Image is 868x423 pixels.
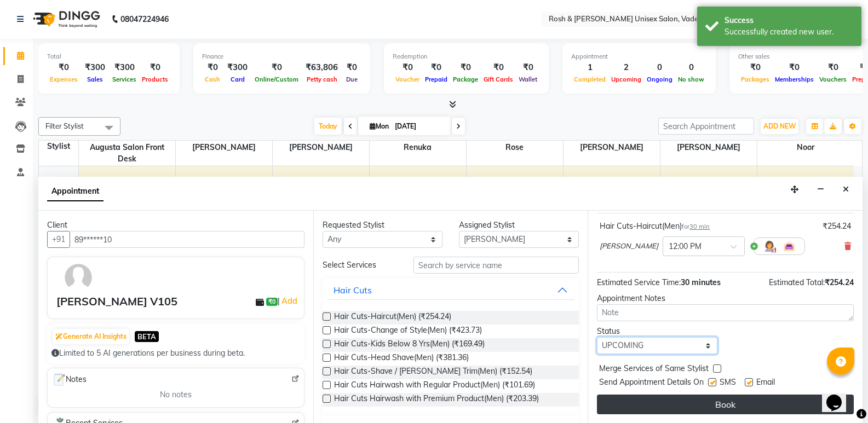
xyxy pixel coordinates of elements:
[597,326,717,337] div: Status
[47,76,81,83] span: Expenses
[481,61,516,74] div: ₹0
[334,379,535,393] span: Hair Cuts Hairwash with Regular Product(Men) (₹101.69)
[139,76,171,83] span: Products
[314,259,405,271] div: Select Services
[608,61,644,74] div: 2
[817,76,849,83] span: Vouchers
[252,76,301,83] span: Online/Custom
[772,76,817,83] span: Memberships
[681,277,721,287] span: 30 minutes
[81,61,110,74] div: ₹300
[600,221,710,232] div: Hair Cuts-Haircut(Men)
[47,182,104,201] span: Appointment
[266,298,278,306] span: ₹0
[334,352,469,366] span: Hair Cuts-Head Shave(Men) (₹381.36)
[202,61,223,74] div: ₹0
[413,257,579,274] input: Search by service name
[599,376,704,390] span: Send Appointment Details On
[600,241,658,252] span: [PERSON_NAME]
[304,76,340,83] span: Petty cash
[280,294,299,308] a: Add
[422,76,450,83] span: Prepaid
[393,52,540,61] div: Redemption
[367,122,392,130] span: Mon
[516,76,540,83] span: Wallet
[334,283,372,297] div: Hair Cuts
[334,311,451,325] span: Hair Cuts-Haircut(Men) (₹254.24)
[823,221,851,232] div: ₹254.24
[644,61,675,74] div: 0
[53,329,129,344] button: Generate AI Insights
[278,294,299,308] span: |
[47,231,70,248] button: +91
[62,262,94,293] img: avatar
[56,293,177,310] div: [PERSON_NAME] V105
[675,76,707,83] span: No show
[110,61,139,74] div: ₹300
[273,141,369,154] span: [PERSON_NAME]
[682,223,710,230] small: for
[763,240,776,253] img: Hairdresser.png
[160,389,192,401] span: No notes
[757,141,854,154] span: Noor
[761,119,798,134] button: ADD NEW
[327,280,575,300] button: Hair Cuts
[689,223,710,230] span: 30 min
[47,52,171,61] div: Total
[342,61,361,74] div: ₹0
[467,141,563,154] span: Rose
[45,121,84,130] span: Filter Stylist
[822,379,857,412] iframe: chat widget
[838,181,854,198] button: Close
[323,219,442,231] div: Requested Stylist
[202,76,223,83] span: Cash
[28,4,103,34] img: logo
[817,61,849,74] div: ₹0
[599,363,709,376] span: Merge Services of Same Stylist
[658,118,754,135] input: Search Appointment
[597,277,681,287] span: Estimated Service Time:
[393,61,422,74] div: ₹0
[459,219,579,231] div: Assigned Stylist
[660,141,757,154] span: [PERSON_NAME]
[450,61,481,74] div: ₹0
[644,76,675,83] span: Ongoing
[738,61,772,74] div: ₹0
[70,231,304,248] input: Search by Name/Mobile/Email/Code
[334,366,532,379] span: Hair Cuts-Shave / [PERSON_NAME] Trim(Men) (₹152.54)
[139,61,171,74] div: ₹0
[597,293,854,304] div: Appointment Notes
[675,61,707,74] div: 0
[564,141,660,154] span: [PERSON_NAME]
[481,76,516,83] span: Gift Cards
[370,141,466,154] span: Renuka
[52,373,87,387] span: Notes
[756,376,775,390] span: Email
[392,118,446,135] input: 2025-09-01
[334,393,539,407] span: Hair Cuts Hairwash with Premium Product(Men) (₹203.39)
[39,141,78,152] div: Stylist
[571,61,608,74] div: 1
[47,61,81,74] div: ₹0
[597,395,854,414] button: Book
[202,52,361,61] div: Finance
[725,15,853,26] div: Success
[334,325,482,338] span: Hair Cuts-Change of Style(Men) (₹423.73)
[516,61,540,74] div: ₹0
[825,277,854,287] span: ₹254.24
[51,347,300,359] div: Limited to 5 AI generations per business during beta.
[450,76,481,83] span: Package
[772,61,817,74] div: ₹0
[47,219,304,231] div: Client
[422,61,450,74] div: ₹0
[176,141,272,154] span: [PERSON_NAME]
[571,52,707,61] div: Appointment
[223,61,252,74] div: ₹300
[301,61,342,74] div: ₹63,806
[725,26,853,38] div: Successfully created new user.
[252,61,301,74] div: ₹0
[738,76,772,83] span: Packages
[769,277,825,287] span: Estimated Total:
[120,4,169,34] b: 08047224946
[571,76,608,83] span: Completed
